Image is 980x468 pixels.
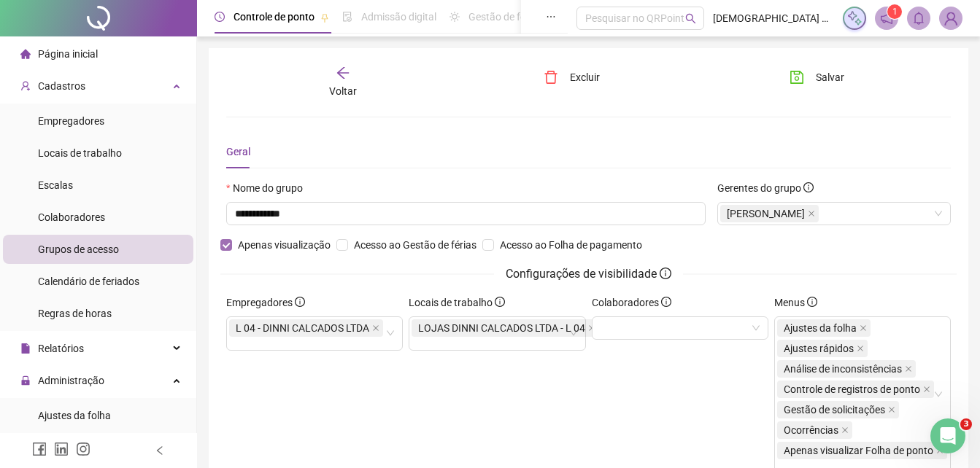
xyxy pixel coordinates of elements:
span: info-circle [495,297,505,307]
span: Colaboradores [592,295,671,311]
button: Salvar [779,66,855,89]
span: file [20,343,31,354]
span: L 04 - DINNI CALCADOS LTDA [236,320,369,336]
span: Voltar [329,85,357,97]
span: Controle de registros de ponto [784,383,920,395]
span: Página inicial [38,48,98,60]
span: Ajustes da folha [38,410,111,421]
span: Salvar [816,69,844,85]
span: info-circle [661,297,671,307]
span: notification [880,12,893,25]
span: home [20,49,31,59]
span: Análise de inconsistências [784,363,902,375]
span: [DEMOGRAPHIC_DATA] PRATA - DMZ ADMINISTRADORA [713,10,834,26]
span: linkedin [54,442,69,456]
span: Configurações de visibilidade [494,265,683,283]
span: sun [450,12,460,22]
span: LOJAS DINNI CALCADOS LTDA - L 04 [418,320,585,336]
span: arrow-left [336,66,350,80]
img: 92426 [940,7,962,29]
span: 1 [892,7,898,17]
span: close [808,210,815,217]
span: Controle de ponto [234,11,315,23]
span: Empregadores [226,295,305,311]
span: facebook [32,442,47,456]
span: Gestão de solicitações [784,404,885,416]
span: file-done [342,12,352,22]
span: Acesso ao Gestão de férias [348,237,482,253]
span: clock-circle [215,12,225,22]
span: info-circle [803,182,814,192]
span: close [857,345,864,352]
sup: 1 [887,4,902,19]
span: Colaboradores [38,211,105,223]
span: Relatórios [38,343,84,354]
span: Menus [774,295,817,311]
label: Nome do grupo [226,180,312,196]
div: Geral [226,144,250,160]
span: Gestão de férias [468,11,542,23]
span: 3 [960,418,972,430]
span: instagram [76,442,90,456]
span: Grupos de acesso [38,243,119,255]
span: Apenas visualizar Folha de ponto [784,445,933,456]
span: ellipsis [546,12,556,22]
span: close [841,426,849,434]
span: close [860,324,867,332]
span: close [923,386,930,393]
span: delete [544,70,558,85]
span: Ajustes da folha [784,322,857,334]
span: search [685,13,696,24]
span: Ajustes rápidos [784,343,854,354]
span: Ocorrências [784,424,838,436]
span: Cadastros [38,80,85,92]
span: pushpin [320,13,329,22]
span: save [790,70,804,85]
span: Gerentes do grupo [717,180,814,196]
span: Excluir [570,69,600,85]
span: user-add [20,81,31,91]
span: Calendário de feriados [38,276,139,287]
span: lock [20,375,31,386]
button: Excluir [533,66,611,89]
span: Escalas [38,179,73,191]
span: Locais de trabalho [38,147,122,159]
span: DINNI CALCADOS LTDA 4 [229,319,383,337]
iframe: Intercom live chat [930,418,965,453]
span: Empregadores [38,115,104,127]
span: close [888,406,895,413]
span: [PERSON_NAME] [727,206,805,222]
span: MARCIO MUNIZ BRAGA [720,205,819,222]
span: left [155,445,165,456]
span: Locais de trabalho [409,295,505,311]
span: Apenas visualização [232,237,336,253]
span: LOJAS DINNI CALCADOS LTDA - L 04 [412,319,599,337]
span: close [905,365,912,373]
span: bell [912,12,925,25]
span: info-circle [807,297,817,307]
span: Acesso ao Folha de pagamento [494,237,648,253]
span: Regras de horas [38,308,112,319]
span: info-circle [295,297,305,307]
span: Administração [38,375,104,386]
span: info-circle [660,268,671,279]
span: Admissão digital [361,11,436,23]
span: close [372,324,379,332]
img: sparkle-icon.fc2bf0ac1784a2077858766a79e2daf3.svg [846,10,863,26]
